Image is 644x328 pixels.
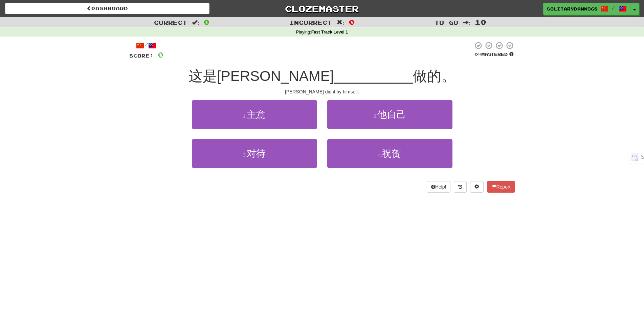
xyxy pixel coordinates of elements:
[192,20,199,25] span: :
[192,100,317,129] button: 1.主意
[220,3,424,15] a: Clozemaster
[487,181,515,193] button: Report
[543,3,630,15] a: SolitaryDawn5683 /
[311,30,348,35] strong: Fast Track Level 1
[349,18,355,26] span: 0
[612,5,615,10] span: /
[337,20,344,25] span: :
[129,88,515,95] div: [PERSON_NAME] did it by himself.
[454,181,467,193] button: Round history (alt+y)
[204,18,209,26] span: 0
[474,51,481,57] span: 0 %
[377,109,406,120] span: 他自己
[192,139,317,168] button: 3.对待
[247,109,266,120] span: 主意
[5,3,209,14] a: Dashboard
[327,139,452,168] button: 4.祝贺
[158,50,163,59] span: 0
[473,51,515,58] div: Mastered
[129,53,154,59] span: Score:
[334,68,413,84] span: __________
[427,181,451,193] button: Help!
[327,100,452,129] button: 2.他自己
[289,19,332,26] span: Incorrect
[374,113,378,119] small: 2 .
[247,148,266,159] span: 对待
[188,68,334,84] span: 这是[PERSON_NAME]
[129,41,163,50] div: /
[154,19,187,26] span: Correct
[413,68,456,84] span: 做的。
[378,152,382,158] small: 4 .
[475,18,486,26] span: 10
[435,19,458,26] span: To go
[243,113,247,119] small: 1 .
[463,20,470,25] span: :
[547,6,597,12] span: SolitaryDawn5683
[243,152,247,158] small: 3 .
[382,148,401,159] span: 祝贺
